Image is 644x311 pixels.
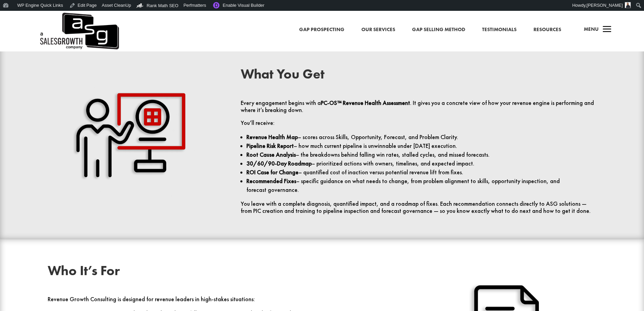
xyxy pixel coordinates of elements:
[246,160,312,167] strong: 30/60/90-Day Roadmap
[241,67,596,84] h2: What You Get
[67,43,73,48] img: tab_keywords_by_traffic_grey.svg
[246,141,596,150] p: – how much current pipeline is unwinnable under [DATE] execution.
[246,151,296,158] strong: Root Cause Analysis
[246,159,596,168] p: – prioritized actions with owners, timelines, and expected impact.
[241,119,596,133] p: You’ll receive:
[482,25,517,34] a: Testimonials
[246,133,298,141] strong: Revenue Health Map
[39,11,119,51] a: A Sales Growth Company Logo
[19,11,33,16] div: v 4.0.25
[18,18,74,23] div: Domain: [DOMAIN_NAME]
[584,26,599,32] span: Menu
[241,200,596,215] p: You leave with a complete diagnosis, quantified impact, and a roadmap of fixes. Each recommendati...
[62,67,197,203] img: Skills Red Shadow1
[246,168,596,177] p: – quantified cost of inaction versus potential revenue lift from fixes.
[11,18,16,23] img: website_grey.svg
[533,25,561,34] a: Resources
[361,25,395,34] a: Our Services
[246,169,299,176] strong: ROI Case for Change
[246,142,294,150] strong: Pipeline Risk Report
[246,177,596,194] p: – specific guidance on what needs to change, from problem alignment to skills, opportunity inspec...
[412,25,465,34] a: Gap Selling Method
[321,99,410,107] strong: PC-OS™ Revenue Health Assessment
[147,3,178,8] span: Rank Math SEO
[11,11,16,16] img: logo_orange.svg
[246,177,296,185] strong: Recommended Fixes
[246,133,596,141] p: – scores across Skills, Opportunity, Forecast, and Problem Clarity.
[299,25,344,34] a: Gap Prospecting
[48,264,403,281] h2: Who It’s For
[241,99,596,120] p: Every engagement begins with a . It gives you a concrete view of how your revenue engine is perfo...
[26,43,61,48] div: Domain Overview
[587,3,623,8] span: [PERSON_NAME]
[75,43,114,48] div: Keywords by Traffic
[600,23,614,37] span: a
[18,43,24,48] img: tab_domain_overview_orange.svg
[246,150,596,159] p: – the breakdowns behind falling win rates, stalled cycles, and missed forecasts.
[48,296,403,309] p: Revenue Growth Consulting is designed for revenue leaders in high-stakes situations:
[39,11,119,51] img: ASG Co. Logo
